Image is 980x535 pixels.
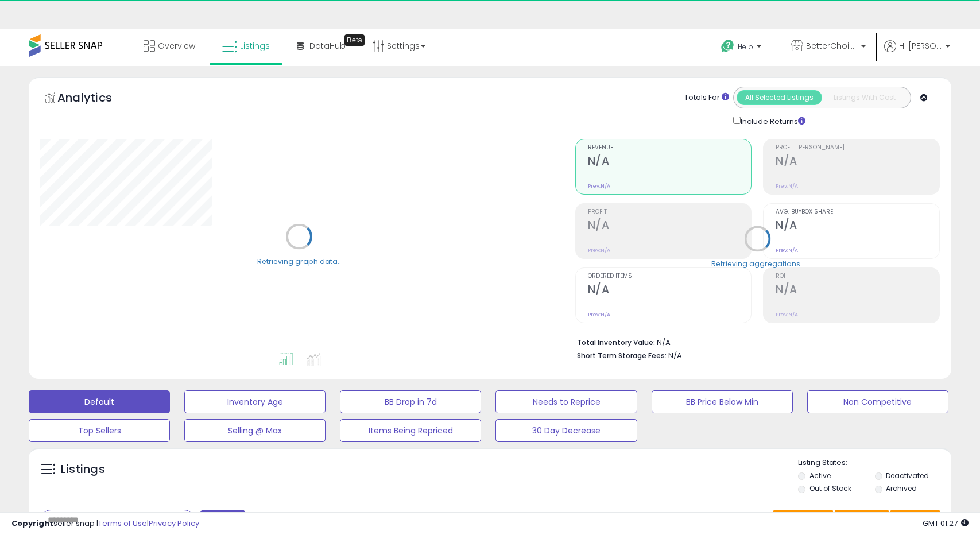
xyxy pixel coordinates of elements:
[886,471,929,480] label: Deactivated
[240,40,270,52] span: Listings
[773,510,833,529] button: Save View
[923,518,969,529] span: 2025-08-26 01:27 GMT
[721,39,735,53] i: Get Help
[807,390,948,413] button: Non Competitive
[738,42,753,52] span: Help
[495,390,637,413] button: Needs to Reprice
[835,510,889,529] button: Columns
[11,518,199,529] div: seller snap | |
[11,518,53,529] strong: Copyright
[184,390,326,413] button: Inventory Age
[200,510,245,530] button: Filters
[288,29,354,63] a: DataHub
[725,114,819,127] div: Include Returns
[57,90,134,108] h5: Analytics
[809,471,831,480] label: Active
[135,29,204,63] a: Overview
[899,40,942,52] span: Hi [PERSON_NAME]
[29,419,170,442] button: Top Sellers
[886,483,917,493] label: Archived
[309,40,346,52] span: DataHub
[184,419,326,442] button: Selling @ Max
[61,462,105,478] h5: Listings
[495,419,637,442] button: 30 Day Decrease
[149,518,199,529] a: Privacy Policy
[890,510,940,529] button: Actions
[344,34,365,46] div: Tooltip anchor
[737,90,822,105] button: All Selected Listings
[340,419,481,442] button: Items Being Repriced
[783,29,874,66] a: BetterChoiceBestExperience
[214,29,278,63] a: Listings
[884,40,950,66] a: Hi [PERSON_NAME]
[684,92,729,103] div: Totals For
[158,40,195,52] span: Overview
[798,458,951,468] p: Listing States:
[364,29,434,63] a: Settings
[652,390,793,413] button: BB Price Below Min
[257,256,341,266] div: Retrieving graph data..
[822,90,907,105] button: Listings With Cost
[29,390,170,413] button: Default
[806,40,858,52] span: BetterChoiceBestExperience
[711,258,804,269] div: Retrieving aggregations..
[809,483,851,493] label: Out of Stock
[712,30,773,66] a: Help
[340,390,481,413] button: BB Drop in 7d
